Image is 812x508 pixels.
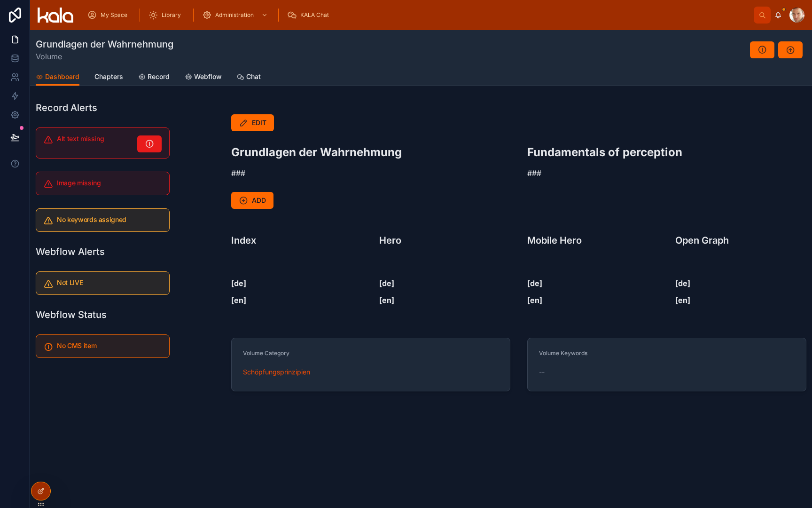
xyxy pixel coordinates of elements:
[85,7,134,24] a: My Space
[36,51,173,62] span: Volume
[57,216,162,223] h5: No keywords assigned
[675,295,690,305] strong: [en]
[527,233,658,247] h3: Mobile Hero
[101,11,127,19] span: My Space
[199,7,273,24] a: Administration
[194,72,222,81] span: Webflow
[252,118,266,127] span: EDIT
[36,308,107,321] h1: Webflow Status
[231,278,246,288] strong: [de]
[36,68,79,86] a: Dashboard
[252,196,266,205] span: ADD
[527,295,542,305] strong: [en]
[94,72,123,81] span: Chapters
[146,7,187,24] a: Library
[300,11,329,19] span: KALA Chat
[539,349,587,357] span: Volume Keywords
[57,342,162,349] h5: No CMS item
[527,144,806,179] div: ###
[284,7,336,24] a: KALA Chat
[379,233,510,247] h3: Hero
[231,192,273,209] button: ADD
[675,278,690,288] strong: [de]
[675,233,806,247] h3: Open Graph
[94,68,123,87] a: Chapters
[231,114,274,131] button: EDIT
[243,349,289,357] span: Volume Category
[57,279,162,286] h5: Not LIVE
[243,367,310,377] a: Schöpfungsprinzipien
[57,180,162,186] h5: Image missing
[246,72,261,81] span: Chat
[539,367,545,377] span: --
[148,72,170,81] span: Record
[231,144,510,160] h2: Grundlagen der Wahrnehmung
[162,11,181,19] span: Library
[138,68,170,87] a: Record
[81,5,754,25] div: scrollable content
[185,68,222,87] a: Webflow
[527,278,542,288] strong: [de]
[36,245,105,258] h1: Webflow Alerts
[527,144,806,160] h2: Fundamentals of perception
[215,11,254,19] span: Administration
[379,295,394,305] strong: [en]
[57,135,130,142] h5: Alt text missing
[237,68,261,87] a: Chat
[38,8,73,23] img: App logo
[231,295,246,305] strong: [en]
[379,278,394,288] strong: [de]
[45,72,79,81] span: Dashboard
[231,233,362,247] h3: Index
[36,101,97,114] h1: Record Alerts
[36,38,173,51] h1: Grundlagen der Wahrnehmung
[231,144,510,179] div: ###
